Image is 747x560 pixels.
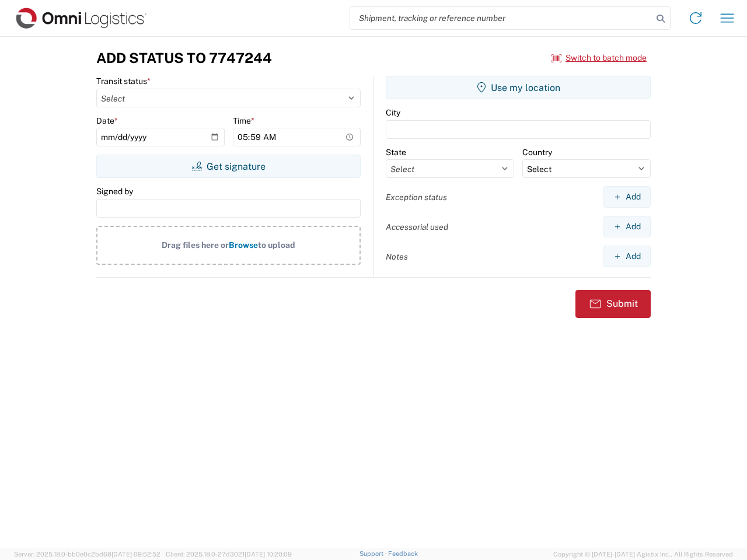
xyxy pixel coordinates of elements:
[162,240,229,250] span: Drag files here or
[603,246,651,267] button: Add
[245,551,292,558] span: [DATE] 10:20:09
[350,7,652,29] input: Shipment, tracking or reference number
[575,290,651,318] button: Submit
[258,240,295,250] span: to upload
[14,551,160,558] span: Server: 2025.18.0-bb0e0c2bd68
[386,222,448,232] label: Accessorial used
[96,116,118,126] label: Date
[551,48,647,68] button: Switch to batch mode
[386,147,406,157] label: State
[96,76,151,86] label: Transit status
[603,216,651,237] button: Add
[96,186,133,197] label: Signed by
[111,551,160,558] span: [DATE] 09:52:52
[386,107,400,118] label: City
[229,240,258,250] span: Browse
[388,550,418,557] a: Feedback
[96,50,272,66] h3: Add Status to 7747244
[386,76,651,99] button: Use my location
[386,192,447,202] label: Exception status
[553,549,733,559] span: Copyright © [DATE]-[DATE] Agistix Inc., All Rights Reserved
[96,155,361,178] button: Get signature
[603,186,651,208] button: Add
[233,116,254,126] label: Time
[386,251,408,262] label: Notes
[359,550,389,557] a: Support
[166,551,292,558] span: Client: 2025.18.0-27d3021
[522,147,552,157] label: Country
